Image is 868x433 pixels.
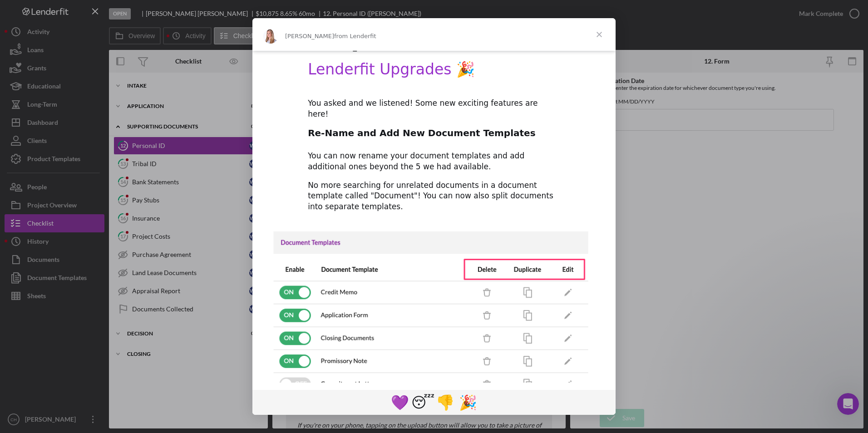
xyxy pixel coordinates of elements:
span: tada reaction [457,391,479,413]
span: 💜 [391,394,409,411]
span: sleeping reaction [411,391,434,413]
span: Close [583,18,616,51]
span: 🎉 [459,394,477,411]
span: 1 reaction [434,391,457,413]
span: from Lenderfit [334,33,376,39]
span: 👎 [436,394,454,411]
span: 😴 [411,394,434,411]
h2: Re-Name and Add New Document Templates [308,127,560,144]
img: Profile image for Allison [263,29,278,44]
div: No more searching for unrelated documents in a document template called "Document"! You can now a... [308,180,560,212]
span: [PERSON_NAME] [285,33,334,39]
div: You can now rename your document templates and add additional ones beyond the 5 we had available. [308,151,560,172]
div: You asked and we listened! Some new exciting features are here! [308,98,560,120]
h1: Lenderfit Upgrades 🎉 [308,60,560,84]
span: purple heart reaction [389,391,411,413]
